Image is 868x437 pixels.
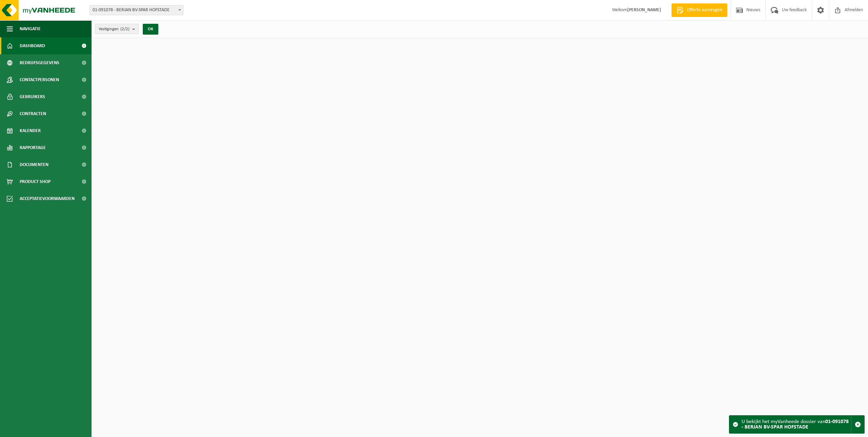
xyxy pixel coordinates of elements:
count: (2/2) [120,27,130,31]
span: Acceptatievoorwaarden [20,190,75,207]
span: Offerte aanvragen [685,7,724,14]
button: OK [143,24,158,35]
span: Gebruikers [20,88,45,105]
div: U bekijkt het myVanheede dossier van [742,416,851,433]
span: Product Shop [20,173,51,190]
button: Vestigingen(2/2) [95,24,139,34]
a: Offerte aanvragen [671,3,727,17]
span: 01-091078 - BERJAN BV-SPAR HOFSTADE [90,5,183,15]
strong: [PERSON_NAME] [627,7,661,13]
span: Rapportage [20,139,46,156]
span: Vestigingen [99,24,130,34]
span: Kalender [20,122,41,139]
span: Contactpersonen [20,71,59,88]
span: Navigatie [20,20,41,37]
span: 01-091078 - BERJAN BV-SPAR HOFSTADE [90,5,183,15]
span: Dashboard [20,37,45,54]
strong: 01-091078 - BERJAN BV-SPAR HOFSTADE [742,419,849,430]
span: Contracten [20,105,46,122]
span: Bedrijfsgegevens [20,54,59,71]
span: Documenten [20,156,48,173]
